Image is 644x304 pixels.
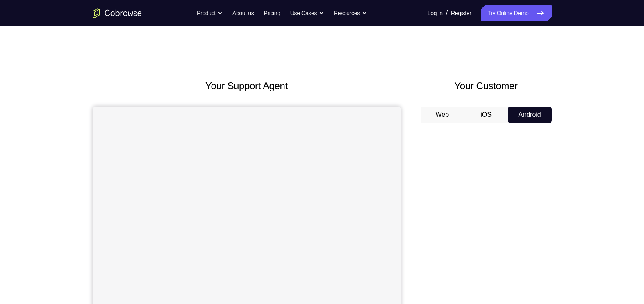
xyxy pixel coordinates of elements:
[421,107,464,123] button: Web
[421,79,552,93] h2: Your Customer
[481,5,551,21] a: Try Online Demo
[290,5,324,21] button: Use Cases
[264,5,280,21] a: Pricing
[232,5,254,21] a: About us
[334,5,367,21] button: Resources
[446,8,448,18] span: /
[464,107,508,123] button: iOS
[93,79,401,93] h2: Your Support Agent
[93,8,142,18] a: Go to the home page
[451,5,471,21] a: Register
[428,5,443,21] a: Log In
[197,5,223,21] button: Product
[508,107,552,123] button: Android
